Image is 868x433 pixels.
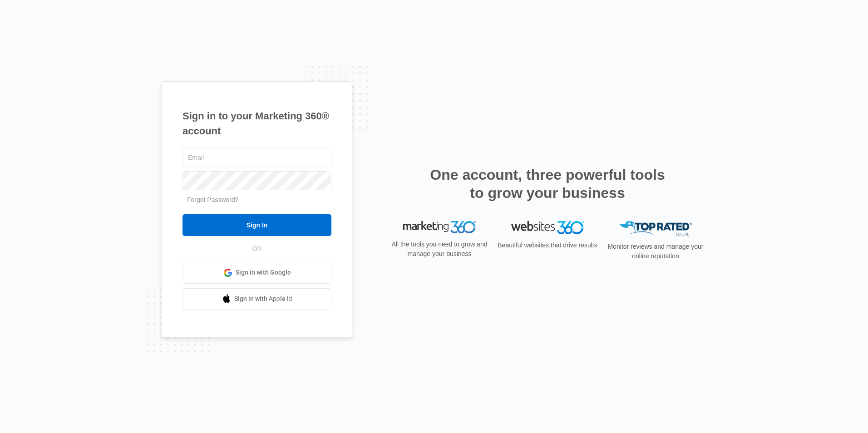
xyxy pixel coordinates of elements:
[619,221,692,236] img: Top Rated Local
[182,288,331,310] a: Sign in with Apple Id
[234,294,292,304] span: Sign in with Apple Id
[403,221,476,234] img: Marketing 360
[182,148,331,167] input: Email
[182,262,331,284] a: Sign in with Google
[511,221,584,234] img: Websites 360
[182,214,331,236] input: Sign In
[389,240,490,259] p: All the tools you need to grow and manage your business
[497,241,598,250] p: Beautiful websites that drive results
[182,108,331,138] h1: Sign in to your Marketing 360® account
[427,166,668,202] h2: One account, three powerful tools to grow your business
[246,244,268,254] span: OR
[187,196,239,203] a: Forgot Password?
[236,268,291,277] span: Sign in with Google
[605,242,706,261] p: Monitor reviews and manage your online reputation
